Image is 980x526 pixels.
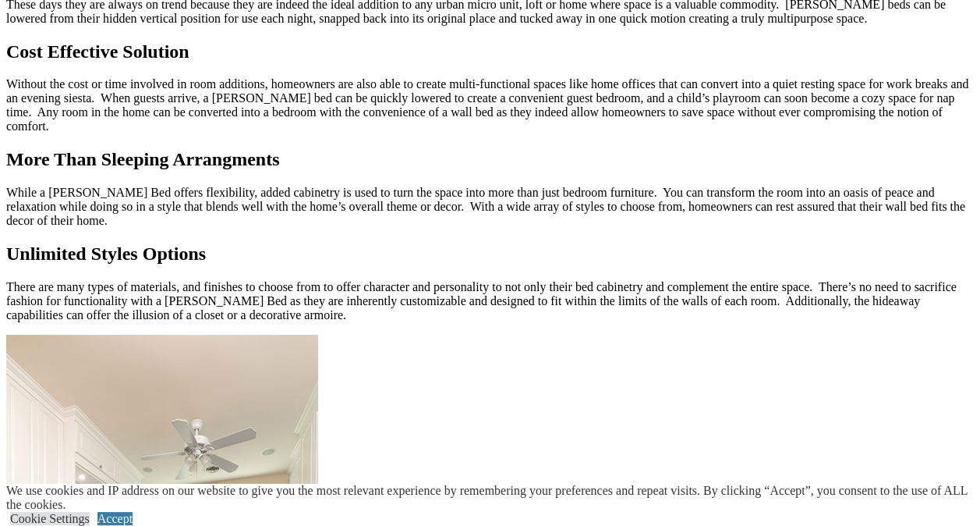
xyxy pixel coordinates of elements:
[6,280,974,322] p: There are many types of materials, and finishes to choose from to offer character and personality...
[6,243,974,265] h2: Unlimited Styles Options
[6,149,974,170] h2: More Than Sleeping Arrangments
[10,512,90,525] a: Cookie Settings
[97,512,133,525] a: Accept
[6,186,974,228] p: While a [PERSON_NAME] Bed offers flexibility, added cabinetry is used to turn the space into more...
[6,484,980,512] div: We use cookies and IP address on our website to give you the most relevant experience by remember...
[6,77,974,133] p: Without the cost or time involved in room additions, homeowners are also able to create multi-fun...
[6,41,974,62] h2: Cost Effective Solution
